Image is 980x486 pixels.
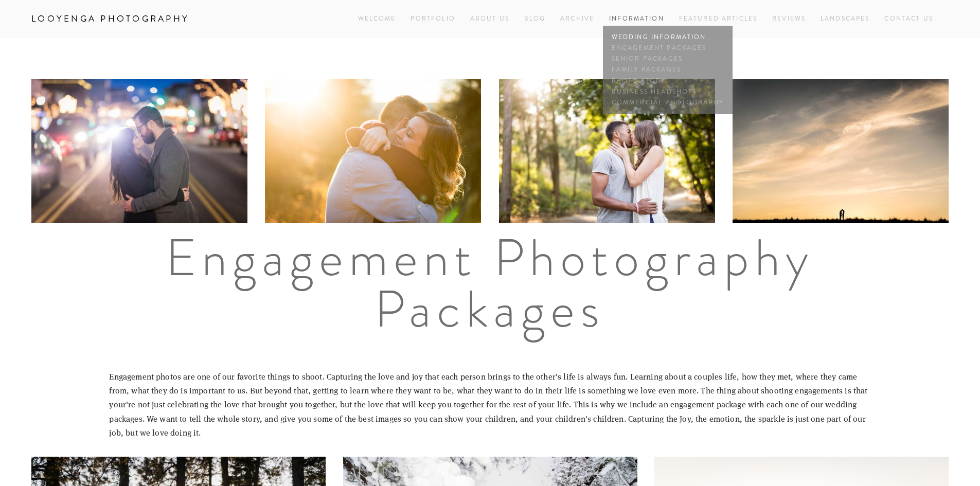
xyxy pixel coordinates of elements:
img: _31A9774.jpg [265,79,481,223]
a: Portfolio [411,14,455,23]
a: Photo Story [609,76,726,86]
h1: Engagement Photography Packages [109,232,870,335]
a: Engagement Packages [609,43,726,53]
a: Reviews [772,12,806,26]
img: LooyengaPhotography-4063.jpg [733,79,949,223]
a: Family Packages [609,65,726,76]
a: Featured Articles [679,12,758,26]
a: Contact Us [884,12,933,26]
a: Archive [560,12,594,26]
a: Landscapes [821,12,870,26]
a: Blog [524,12,546,26]
img: LooyengaPhotography-0051.jpg [31,79,247,223]
a: Welcome [358,12,396,26]
p: Engagement photos are one of our favorite things to shoot. Capturing the love and joy that each p... [109,369,870,439]
a: About Us [470,12,509,26]
img: _31A0457.jpg [499,79,715,223]
a: Business Headshots [609,86,726,97]
a: Senior Packages [609,54,726,65]
a: Information [609,14,664,23]
a: Commercial Photography [609,97,726,108]
a: Looyenga Photography [24,10,197,28]
a: Wedding Information [609,32,726,43]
